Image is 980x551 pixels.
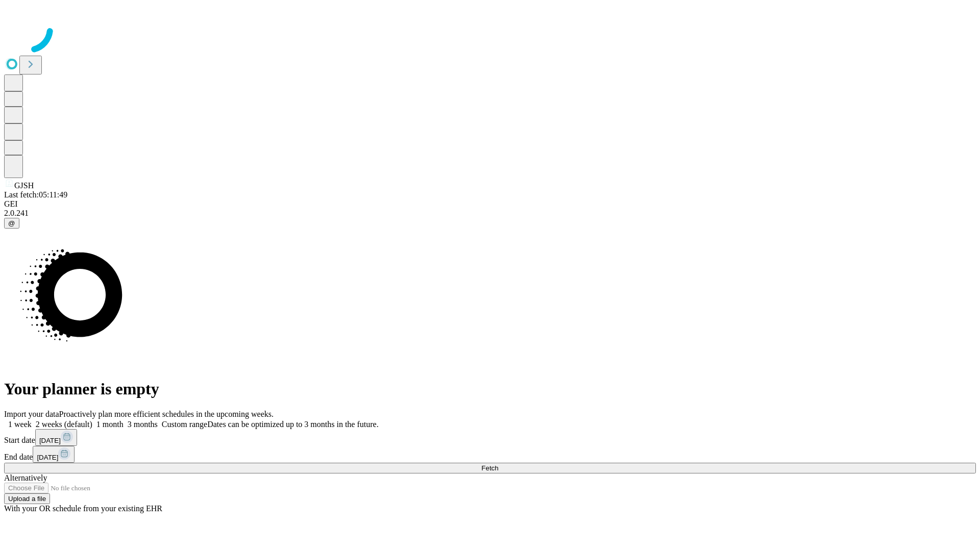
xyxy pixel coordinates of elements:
[14,181,34,190] span: GJSH
[4,190,67,199] span: Last fetch: 05:11:49
[4,504,162,513] span: With your OR schedule from your existing EHR
[4,209,976,218] div: 2.0.241
[4,473,47,482] span: Alternatively
[33,446,75,463] button: [DATE]
[4,380,976,398] h1: Your planner is empty
[59,410,274,418] span: Proactively plan more efficient schedules in the upcoming weeks.
[8,420,32,429] span: 1 week
[162,420,207,429] span: Custom range
[37,454,58,461] span: [DATE]
[35,429,77,446] button: [DATE]
[128,420,158,429] span: 3 months
[96,420,124,429] span: 1 month
[207,420,378,429] span: Dates can be optimized up to 3 months in the future.
[4,446,976,463] div: End date
[4,410,59,418] span: Import your data
[4,199,976,209] div: GEI
[4,493,50,504] button: Upload a file
[4,218,19,229] button: @
[39,437,61,444] span: [DATE]
[8,219,15,227] span: @
[4,463,976,473] button: Fetch
[4,429,976,446] div: Start date
[481,464,498,472] span: Fetch
[36,420,92,429] span: 2 weeks (default)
